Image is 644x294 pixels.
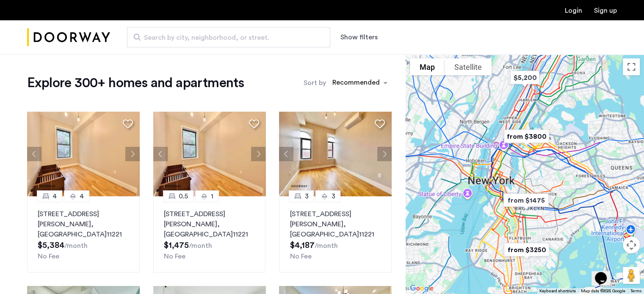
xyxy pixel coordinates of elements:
[80,191,84,201] span: 4
[153,196,266,272] a: 0.51[STREET_ADDRESS][PERSON_NAME], [GEOGRAPHIC_DATA]11221No Fee
[594,7,617,14] a: Registration
[503,65,546,91] div: $5,200
[125,147,140,161] button: Next apartment
[408,283,436,294] img: Google
[581,289,625,293] span: Map data ©2025 Google
[290,209,381,239] p: [STREET_ADDRESS][PERSON_NAME] 11221
[497,237,556,263] div: from $3250
[328,75,392,91] ng-select: sort-apartment
[164,209,255,239] p: [STREET_ADDRESS][PERSON_NAME] 11221
[408,283,436,294] a: Open this area in Google Maps (opens a new window)
[27,74,244,91] h1: Explore 300+ homes and apartments
[153,112,266,196] img: 2016_638508057422366955.jpeg
[304,191,308,201] span: 3
[314,242,337,249] sub: /month
[211,191,213,201] span: 1
[290,241,314,250] span: $4,187
[623,267,640,284] button: Drag Pegman onto the map to open Street View
[164,241,189,250] span: $1,475
[410,58,445,75] button: Show street map
[38,209,129,239] p: [STREET_ADDRESS][PERSON_NAME] 11221
[279,112,392,196] img: 2016_638508057423839647.jpeg
[331,77,380,90] div: Recommended
[497,187,556,213] div: from $1475
[331,191,335,201] span: 3
[27,196,140,272] a: 44[STREET_ADDRESS][PERSON_NAME], [GEOGRAPHIC_DATA]11221No Fee
[565,7,582,14] a: Login
[377,147,392,161] button: Next apartment
[251,147,265,161] button: Next apartment
[164,253,185,260] span: No Fee
[290,253,311,260] span: No Fee
[38,241,64,250] span: $5,384
[279,147,293,161] button: Previous apartment
[27,22,110,53] a: Cazamio Logo
[27,112,140,196] img: dc6efc1f-24ba-4395-9182-45437e21be9a_638715267121127291.jpeg
[38,253,59,260] span: No Fee
[53,191,57,201] span: 4
[304,78,326,88] label: Sort by
[497,124,556,149] div: from $3800
[27,147,41,161] button: Previous apartment
[445,58,492,75] button: Show satellite imagery
[279,196,392,272] a: 33[STREET_ADDRESS][PERSON_NAME], [GEOGRAPHIC_DATA]11221No Fee
[189,242,212,249] sub: /month
[623,58,640,75] button: Toggle fullscreen view
[64,242,88,249] sub: /month
[591,260,619,286] iframe: chat widget
[179,191,188,201] span: 0.5
[127,27,330,47] input: Apartment Search
[340,32,378,42] button: Show or hide filters
[630,288,641,294] a: Terms
[144,33,307,43] span: Search by city, neighborhood, or street.
[623,236,640,253] button: Map camera controls
[539,288,576,294] button: Keyboard shortcuts
[27,22,110,53] img: logo
[153,147,168,161] button: Previous apartment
